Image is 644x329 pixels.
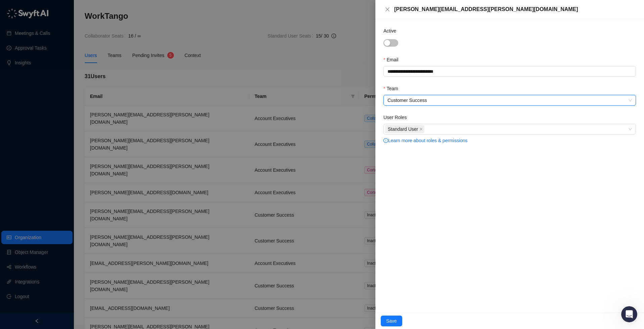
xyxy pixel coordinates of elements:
[215,3,227,15] div: Close
[383,66,636,77] input: Email
[383,138,388,143] span: info-circle
[383,39,398,47] button: Active
[383,114,411,121] label: User Roles
[385,7,390,12] span: close
[107,260,124,273] span: neutral face reaction
[89,260,107,273] span: disappointed reaction
[89,281,142,287] a: Open in help center
[110,260,120,273] span: 😐
[394,5,636,13] div: [PERSON_NAME][EMAIL_ADDRESS][PERSON_NAME][DOMAIN_NAME]
[4,3,17,15] button: go back
[386,317,397,325] span: Save
[202,3,215,15] button: Collapse window
[383,85,403,92] label: Team
[621,306,637,322] iframe: Intercom live chat
[383,138,468,143] a: info-circleLearn more about roles & permissions
[387,95,632,105] span: Customer Success
[381,316,402,326] button: Save
[383,27,401,35] label: Active
[383,5,392,13] button: Close
[385,125,424,133] span: Standard User
[124,260,142,273] span: smiley reaction
[93,260,103,273] span: 😞
[388,125,418,133] span: Standard User
[128,260,138,273] span: 😃
[383,56,403,63] label: Email
[8,253,223,260] div: Did this answer your question?
[419,127,423,131] span: close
